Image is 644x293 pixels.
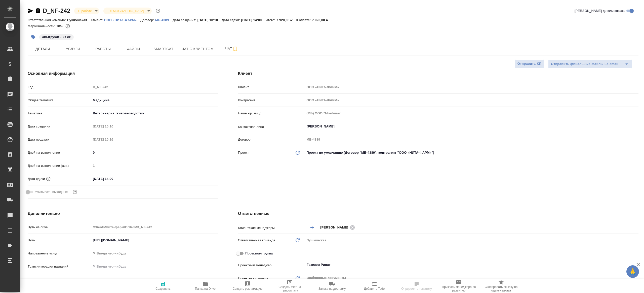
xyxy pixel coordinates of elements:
p: Контрагент [238,98,305,103]
button: Open [636,227,637,228]
p: Дней на выполнение [28,150,91,155]
div: ✎ Введи что-нибудь [91,249,218,258]
span: Проектная группа [245,251,273,256]
input: ✎ Введи что-нибудь [91,263,218,270]
button: Определить тематику [395,279,438,293]
div: Пушкинская [305,236,638,245]
span: выгрузить из ск [39,35,74,39]
svg: Подписаться [232,46,238,52]
span: Создать счет на предоплату [272,285,308,292]
span: Добавить Todo [364,287,385,290]
button: Создать счет на предоплату [269,279,311,293]
button: [DEMOGRAPHIC_DATA] [106,9,145,13]
div: split button [548,59,632,69]
p: Клиентские менеджеры [238,225,305,231]
span: Детали [31,46,55,52]
button: Доп статусы указывают на важность/срочность заказа [155,8,161,14]
h4: Клиент [238,71,638,77]
input: Пустое поле [305,83,638,91]
span: Чат с клиентом [182,46,214,52]
div: Медицина [91,96,218,105]
p: Ответственная команда [238,238,275,243]
input: Пустое поле [91,223,218,231]
h4: Дополнительно [28,211,218,217]
h4: Основная информация [28,71,218,77]
p: Общая тематика [28,98,91,103]
span: Smartcat [151,46,176,52]
button: Выбери, если сб и вс нужно считать рабочими днями для выполнения заказа. [72,189,78,195]
p: Ответственная команда: [28,18,67,22]
a: ООО «НИТА-ФАРМ» [104,18,141,22]
p: Транслитерация названий [28,264,91,269]
input: Пустое поле [305,96,638,104]
p: Дата создания [28,124,91,129]
span: Призвать менеджера по развитию [441,285,477,292]
input: Пустое поле [305,110,638,117]
button: Сохранить [142,279,184,293]
input: Пустое поле [91,123,135,130]
input: Пустое поле [305,136,638,143]
a: D_NF-242 [43,7,70,14]
span: Файлы [121,46,145,52]
p: Направление услуг [28,251,91,256]
button: Папка на Drive [184,279,226,293]
input: ✎ Введи что-нибудь [91,237,218,244]
p: #выгрузить из ск [42,35,71,40]
button: Скопировать ссылку для ЯМессенджера [28,8,34,14]
h4: Ответственные [238,211,638,217]
p: МБ-4389 [155,18,173,22]
span: Отправить финальные файлы на email [551,61,618,67]
button: Open [636,126,637,127]
p: Наше юр. лицо [238,111,305,116]
div: [PERSON_NAME] [320,224,356,231]
p: Комментарии клиента [28,278,91,283]
div: В работе [103,8,151,14]
span: Создать рекламацию [233,287,263,290]
button: Создать рекламацию [226,279,269,293]
p: Проектный менеджер [238,263,305,268]
p: 7 920,00 ₽ [312,18,332,22]
span: Услуги [61,46,85,52]
p: Путь на drive [28,225,91,230]
input: Пустое поле [91,83,218,91]
p: Дней на выполнение (авт.) [28,163,91,168]
span: Сохранить [155,287,171,290]
button: Скопировать ссылку [35,8,41,14]
a: МБ-4389 [155,18,173,22]
span: 🙏 [628,266,637,277]
p: ООО «НИТА-ФАРМ» [104,18,141,22]
p: Договор: [140,18,155,22]
p: Дата сдачи [28,176,45,181]
p: 78% [56,24,64,28]
p: Дата продажи [28,137,91,142]
input: Пустое поле [91,136,135,143]
div: ✎ Введи что-нибудь [93,251,212,256]
button: 🙏 [626,265,639,278]
span: Определить тематику [401,287,432,290]
p: 7 920,00 ₽ [276,18,296,22]
input: ✎ Введи что-нибудь [91,175,135,182]
button: Призвать менеджера по развитию [438,279,480,293]
button: Отправить финальные файлы на email [548,59,621,69]
p: Дата создания: [173,18,197,22]
button: Добавить менеджера [306,221,318,234]
div: В работе [74,8,99,14]
p: [DATE] 10:10 [197,18,222,22]
button: Отправить КП [515,59,544,68]
button: В работе [77,9,93,13]
button: 1479.70 RUB; [64,23,71,29]
p: К оплате: [296,18,312,22]
p: Путь [28,238,91,243]
input: ✎ Введи что-нибудь [91,149,218,156]
p: Маржинальность: [28,24,56,28]
p: Клиент: [91,18,104,22]
p: Итого: [265,18,276,22]
p: Код [28,85,91,90]
span: Работы [91,46,115,52]
button: Заявка на доставку [311,279,353,293]
p: [DATE] 14:00 [241,18,266,22]
button: Скопировать ссылку на оценку заказа [480,279,522,293]
button: Добавить Todo [353,279,395,293]
p: Пушкинская [67,18,91,22]
span: Папка на Drive [195,287,216,290]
